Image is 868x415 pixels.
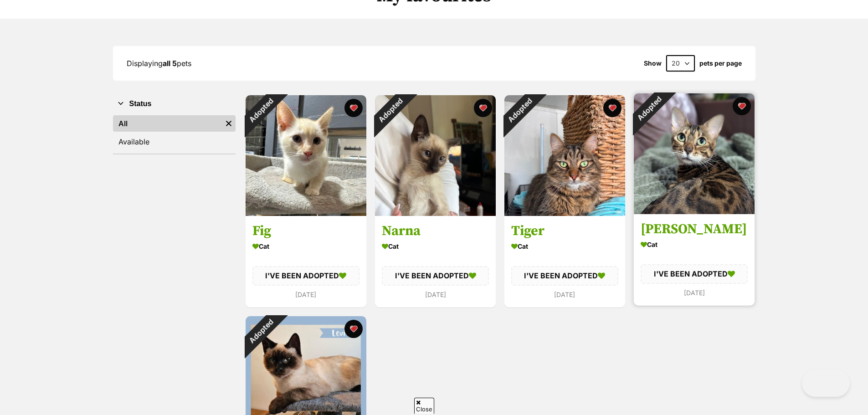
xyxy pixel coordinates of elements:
[504,95,625,216] img: Tiger
[641,221,748,238] h3: [PERSON_NAME]
[233,304,288,359] div: Adopted
[733,97,751,115] button: favourite
[802,369,850,397] iframe: Help Scout Beacon - Open
[621,82,676,136] div: Adopted
[511,288,618,301] div: [DATE]
[163,59,177,68] strong: all 5
[634,207,755,216] a: Adopted
[641,238,748,251] div: Cat
[375,216,496,307] a: Narna Cat I'VE BEEN ADOPTED [DATE] favourite
[382,240,489,253] div: Cat
[246,216,366,307] a: Fig Cat I'VE BEEN ADOPTED [DATE] favourite
[246,95,366,216] img: Fig
[382,288,489,301] div: [DATE]
[511,223,618,240] h3: Tiger
[474,99,492,117] button: favourite
[344,320,363,338] button: favourite
[634,93,755,214] img: Sarvani
[375,95,496,216] img: Narna
[382,266,489,286] div: I'VE BEEN ADOPTED
[222,115,236,132] a: Remove filter
[113,133,236,150] a: Available
[603,99,621,117] button: favourite
[113,113,236,154] div: Status
[492,83,546,138] div: Adopted
[644,60,662,67] span: Show
[504,209,625,218] a: Adopted
[504,216,625,307] a: Tiger Cat I'VE BEEN ADOPTED [DATE] favourite
[382,223,489,240] h3: Narna
[127,59,191,68] span: Displaying pets
[252,240,360,253] div: Cat
[414,398,434,414] span: Close
[113,115,222,132] a: All
[363,83,417,138] div: Adopted
[344,99,363,117] button: favourite
[699,60,742,67] label: pets per page
[511,266,618,286] div: I'VE BEEN ADOPTED
[641,265,748,284] div: I'VE BEEN ADOPTED
[233,83,288,138] div: Adopted
[246,209,366,218] a: Adopted
[113,98,236,110] button: Status
[511,240,618,253] div: Cat
[252,223,360,240] h3: Fig
[634,214,755,306] a: [PERSON_NAME] Cat I'VE BEEN ADOPTED [DATE] favourite
[641,287,748,299] div: [DATE]
[252,266,360,286] div: I'VE BEEN ADOPTED
[375,209,496,218] a: Adopted
[252,288,360,301] div: [DATE]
